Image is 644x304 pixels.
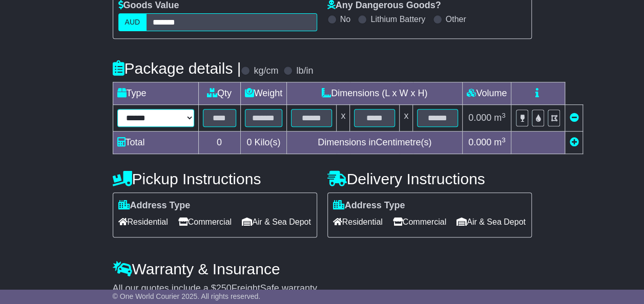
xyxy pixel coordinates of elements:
span: 250 [216,283,232,293]
span: 0.000 [468,137,491,147]
label: kg/cm [254,66,278,77]
span: 0.000 [468,113,491,123]
h4: Pickup Instructions [113,170,317,187]
span: Air & Sea Depot [456,214,526,230]
span: Commercial [393,214,446,230]
a: Add new item [569,137,578,147]
td: Volume [463,82,511,105]
span: Residential [333,214,383,230]
h4: Delivery Instructions [327,170,532,187]
label: AUD [118,13,147,31]
span: Commercial [178,214,232,230]
td: Type [113,82,198,105]
td: Dimensions in Centimetre(s) [287,132,463,154]
div: All our quotes include a $ FreightSafe warranty. [113,283,532,294]
td: 0 [198,132,240,154]
span: Air & Sea Depot [242,214,311,230]
td: x [400,105,413,132]
span: Residential [118,214,168,230]
td: Kilo(s) [240,132,287,154]
label: Address Type [118,200,191,211]
span: m [494,113,506,123]
label: No [340,14,350,24]
label: Other [446,14,466,24]
span: m [494,137,506,147]
td: Weight [240,82,287,105]
label: Lithium Battery [370,14,425,24]
sup: 3 [502,112,506,119]
h4: Package details | [113,60,241,77]
span: © One World Courier 2025. All rights reserved. [113,292,261,300]
h4: Warranty & Insurance [113,260,532,277]
td: Qty [198,82,240,105]
label: lb/in [296,66,313,77]
a: Remove this item [569,113,578,123]
td: Total [113,132,198,154]
td: x [337,105,350,132]
span: 0 [246,137,252,147]
td: Dimensions (L x W x H) [287,82,463,105]
sup: 3 [502,136,506,144]
label: Address Type [333,200,405,211]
